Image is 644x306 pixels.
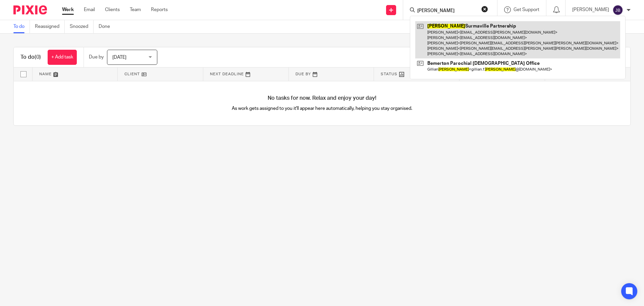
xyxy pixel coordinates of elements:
[481,6,488,12] button: Clear
[48,50,77,65] a: + Add task
[112,55,126,60] span: [DATE]
[151,6,168,13] a: Reports
[417,8,477,14] input: Search
[514,7,539,12] span: Get Support
[168,105,476,112] p: As work gets assigned to you it'll appear here automatically, helping you stay organised.
[13,5,47,14] img: Pixie
[20,54,41,61] h1: To do
[13,20,30,33] a: To do
[105,6,120,13] a: Clients
[572,6,609,13] p: [PERSON_NAME]
[612,5,623,15] img: svg%3E
[99,20,115,33] a: Done
[62,6,74,13] a: Work
[89,54,104,60] p: Due by
[70,20,94,33] a: Snoozed
[130,6,141,13] a: Team
[35,20,65,33] a: Reassigned
[84,6,95,13] a: Email
[35,54,41,60] span: (0)
[14,95,630,102] h4: No tasks for now. Relax and enjoy your day!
